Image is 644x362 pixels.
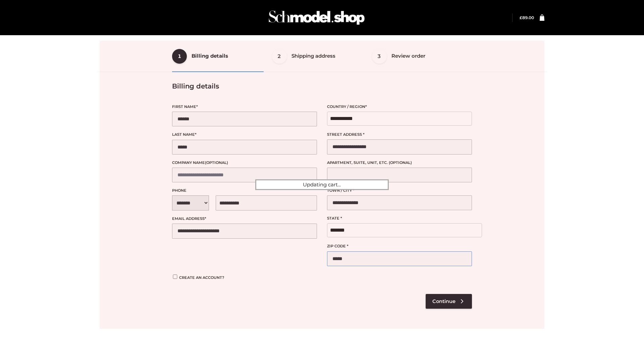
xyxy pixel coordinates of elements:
bdi: 89.00 [520,15,534,20]
div: Updating cart... [255,179,389,190]
img: Schmodel Admin 964 [266,4,367,31]
span: £ [520,15,522,20]
a: £89.00 [520,15,534,20]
